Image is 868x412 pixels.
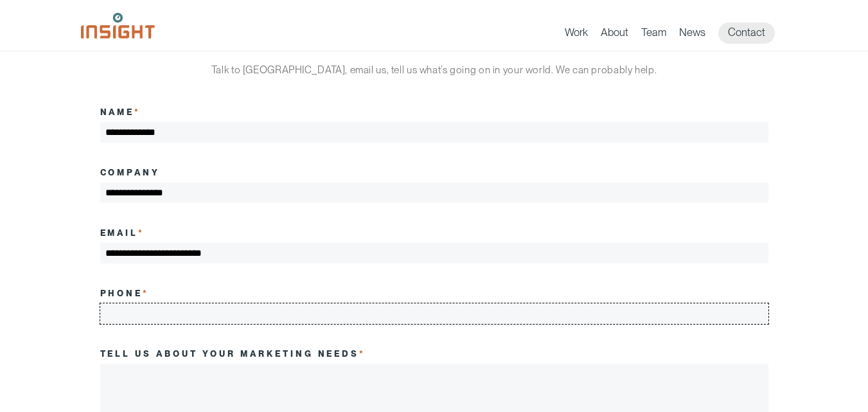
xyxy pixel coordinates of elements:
label: Phone [100,288,150,298]
a: Team [641,26,666,44]
nav: primary navigation menu [565,22,788,44]
a: News [679,26,705,44]
a: Work [565,26,588,44]
label: Tell us about your marketing needs [100,348,366,359]
a: Contact [718,22,775,44]
a: About [601,26,628,44]
label: Company [100,167,161,177]
label: Email [100,228,145,238]
p: Talk to [GEOGRAPHIC_DATA], email us, tell us what’s going on in your world. We can probably help. [193,60,675,80]
img: Insight Marketing Design [81,13,155,39]
label: Name [100,107,141,117]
